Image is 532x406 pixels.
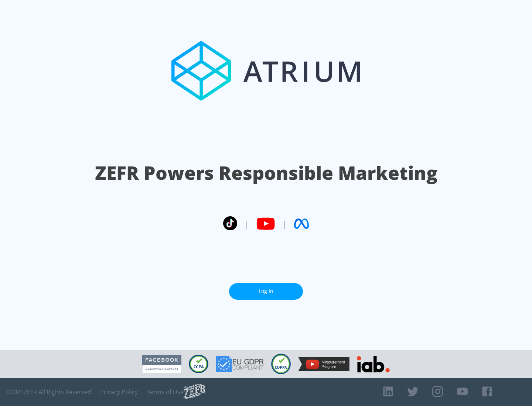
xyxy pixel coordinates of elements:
img: Facebook Marketing Partner [142,355,181,374]
img: IAB [357,356,390,372]
span: | [245,218,249,229]
img: GDPR Compliant [216,356,264,372]
img: COPPA Compliant [271,354,291,374]
a: Privacy Policy [100,388,138,396]
a: Terms of Use [147,388,184,396]
span: © 2025 ZEFR All Rights Reserved [6,388,91,396]
img: YouTube Measurement Program [298,357,349,371]
img: CCPA Compliant [189,355,208,373]
a: Log In [229,283,303,300]
h1: ZEFR Powers Responsible Marketing [95,160,437,186]
span: | [282,218,287,229]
